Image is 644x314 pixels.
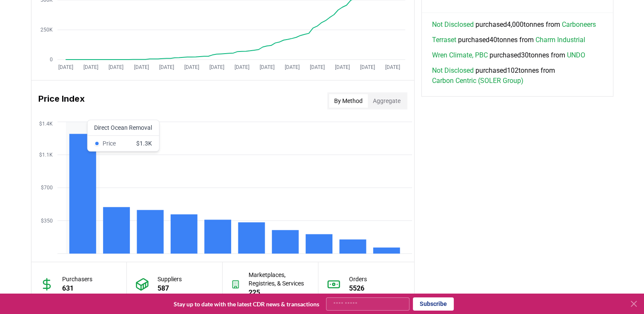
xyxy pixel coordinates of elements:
p: Purchasers [62,275,92,283]
a: Wren Climate, PBC [432,50,488,60]
tspan: 250K [40,27,52,33]
p: Orders [349,275,367,283]
tspan: [DATE] [385,64,400,70]
a: Charm Industrial [535,35,585,45]
a: Not Disclosed [432,66,474,76]
button: Aggregate [368,94,406,108]
span: purchased 4,000 tonnes from [432,20,596,30]
a: Not Disclosed [432,20,474,30]
tspan: [DATE] [360,64,375,70]
tspan: $1.1K [39,152,52,158]
a: UNDO [567,50,585,60]
p: 5526 [349,283,367,294]
p: 631 [62,283,92,294]
p: Marketplaces, Registries, & Services [249,271,309,288]
tspan: [DATE] [259,64,274,70]
tspan: [DATE] [83,64,98,70]
button: By Method [329,94,368,108]
tspan: [DATE] [159,64,174,70]
tspan: [DATE] [309,64,324,70]
span: purchased 102 tonnes from [432,66,603,86]
tspan: [DATE] [184,64,199,70]
tspan: $700 [40,185,52,191]
a: Carboneers [562,20,596,30]
a: Carbon Centric (SOLER Group) [432,76,524,86]
tspan: [DATE] [234,64,249,70]
tspan: $350 [40,218,52,224]
p: 225 [249,288,309,298]
a: Terraset [432,35,456,45]
p: 587 [157,283,182,294]
tspan: [DATE] [109,64,123,70]
tspan: [DATE] [209,64,224,70]
span: purchased 40 tonnes from [432,35,585,45]
tspan: [DATE] [58,64,73,70]
p: Suppliers [157,275,182,283]
span: purchased 30 tonnes from [432,50,585,60]
h3: Price Index [38,92,85,109]
tspan: $1.4K [39,120,52,126]
tspan: 0 [49,57,52,63]
tspan: [DATE] [335,64,349,70]
tspan: [DATE] [284,64,299,70]
tspan: [DATE] [134,64,149,70]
